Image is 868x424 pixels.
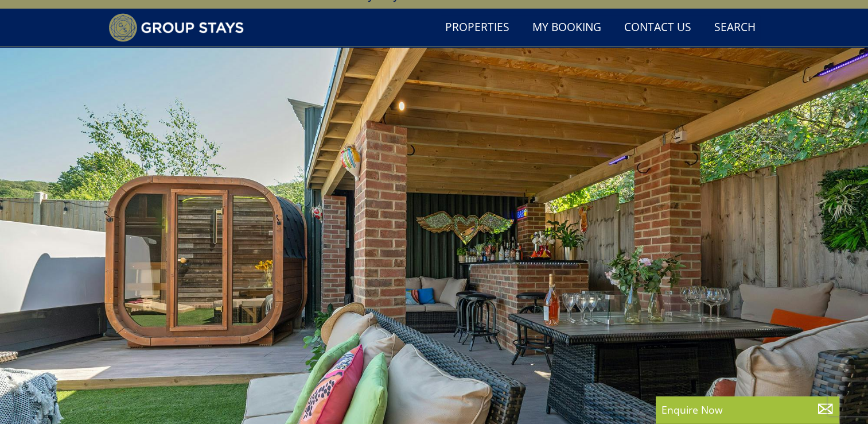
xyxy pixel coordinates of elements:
[710,15,760,41] a: Search
[620,15,696,41] a: Contact Us
[661,402,834,417] p: Enquire Now
[528,15,606,41] a: My Booking
[441,15,514,41] a: Properties
[108,13,244,42] img: Group Stays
